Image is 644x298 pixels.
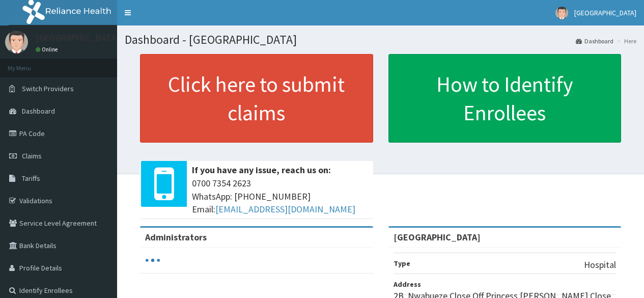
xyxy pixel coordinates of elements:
a: Online [36,46,60,53]
img: User Image [5,31,28,53]
a: How to Identify Enrollees [388,54,622,143]
li: Here [614,37,636,45]
span: 0700 7354 2623 WhatsApp: [PHONE_NUMBER] Email: [192,177,368,216]
strong: [GEOGRAPHIC_DATA] [394,231,481,243]
a: Click here to submit claims [140,54,373,143]
p: [GEOGRAPHIC_DATA] [36,33,120,42]
span: Claims [22,151,42,160]
img: User Image [555,7,568,19]
span: [GEOGRAPHIC_DATA] [574,8,636,17]
span: Tariffs [22,174,40,183]
b: Type [394,259,410,268]
p: Hospital [584,258,616,272]
span: Dashboard [22,106,55,116]
b: Address [394,280,421,289]
b: If you have any issue, reach us on: [192,164,331,176]
h1: Dashboard - [GEOGRAPHIC_DATA] [125,33,636,46]
a: [EMAIL_ADDRESS][DOMAIN_NAME] [215,203,355,215]
b: Administrators [145,231,207,243]
svg: audio-loading [145,253,160,268]
a: Dashboard [576,37,613,45]
span: Switch Providers [22,84,74,93]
